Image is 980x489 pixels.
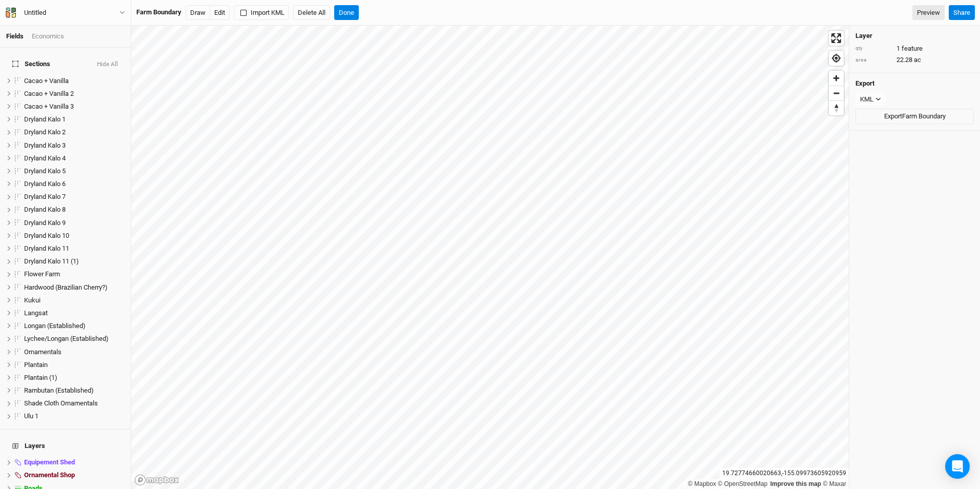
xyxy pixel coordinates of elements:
div: 22.28 [855,55,974,65]
span: Cacao + Vanilla 2 [24,90,74,97]
a: Mapbox [688,480,716,487]
h4: Layer [855,32,974,40]
div: Ornamental Shop [24,471,125,479]
span: Dryland Kalo 2 [24,128,66,136]
button: Delete All [293,5,330,21]
div: Dryland Kalo 11 (1) [24,257,125,266]
span: Langsat [24,309,48,317]
button: Hide All [96,61,118,68]
div: Farm Boundary [136,8,181,17]
div: Cacao + Vanilla 3 [24,103,125,111]
div: Plantain (1) [24,374,125,382]
span: Dryland Kalo 4 [24,154,66,162]
span: Cacao + Vanilla 3 [24,103,74,110]
span: Dryland Kalo 5 [24,167,66,175]
div: Cacao + Vanilla 2 [24,90,125,98]
div: 19.72774660020663 , -155.09973605920959 [720,468,849,479]
div: KML [860,94,873,105]
span: Flower Farm [24,270,60,278]
div: Flower Farm [24,270,125,278]
button: Untitled [5,7,126,18]
a: Improve this map [770,480,821,487]
div: Dryland Kalo 2 [24,128,125,136]
span: Plantain (1) [24,374,57,381]
button: Edit [210,5,230,21]
span: ac [914,55,921,65]
span: Cacao + Vanilla [24,77,69,85]
a: Preview [912,5,945,21]
span: Dryland Kalo 8 [24,206,66,213]
div: Untitled [24,8,46,18]
div: Dryland Kalo 7 [24,193,125,201]
span: Equipement Shed [24,458,75,466]
span: Dryland Kalo 11 (1) [24,257,79,265]
div: Equipement Shed [24,458,125,466]
div: Rambutan (Established) [24,386,125,395]
span: Ornamentals [24,348,62,356]
span: Sections [12,60,50,68]
span: Kukui [24,296,40,304]
button: Import KML [234,5,289,21]
div: Dryland Kalo 1 [24,115,125,124]
div: Cacao + Vanilla [24,77,125,85]
div: Shade Cloth Ornamentals [24,399,125,407]
span: Ornamental Shop [24,471,75,479]
span: Dryland Kalo 6 [24,180,66,188]
span: Zoom out [829,86,844,100]
button: Enter fullscreen [829,31,844,46]
a: Maxar [823,480,846,487]
div: Dryland Kalo 9 [24,219,125,227]
span: Dryland Kalo 11 [24,244,69,252]
div: qty [855,45,891,52]
span: Dryland Kalo 10 [24,232,69,239]
div: Dryland Kalo 11 [24,244,125,253]
span: Dryland Kalo 3 [24,141,66,149]
canvas: Map [131,26,849,489]
a: OpenStreetMap [718,480,768,487]
button: Done [334,5,359,21]
span: Reset bearing to north [829,101,844,115]
button: Zoom out [829,86,844,100]
div: Open Intercom Messenger [945,454,970,479]
div: area [855,56,891,64]
a: Mapbox logo [134,474,179,486]
a: Fields [6,32,24,40]
h4: Export [855,79,974,88]
div: Plantain [24,361,125,369]
span: feature [902,44,923,53]
button: Zoom in [829,71,844,86]
div: Dryland Kalo 5 [24,167,125,175]
span: Ulu 1 [24,412,38,420]
div: Ulu 1 [24,412,125,420]
span: Rambutan (Established) [24,386,94,394]
button: Share [949,5,975,21]
div: Economics [32,32,64,41]
button: KML [855,92,886,107]
span: Hardwood (Brazilian Cherry?) [24,283,108,291]
h4: Layers [6,436,125,456]
div: Ornamentals [24,348,125,356]
span: Dryland Kalo 7 [24,193,66,200]
div: Kukui [24,296,125,304]
div: Lychee/Longan (Established) [24,335,125,343]
span: Longan (Established) [24,322,86,330]
div: Hardwood (Brazilian Cherry?) [24,283,125,292]
button: Find my location [829,51,844,66]
span: Shade Cloth Ornamentals [24,399,98,407]
div: Dryland Kalo 4 [24,154,125,162]
div: Dryland Kalo 3 [24,141,125,150]
span: Plantain [24,361,48,369]
div: Dryland Kalo 6 [24,180,125,188]
button: Draw [186,5,210,21]
div: Longan (Established) [24,322,125,330]
button: Reset bearing to north [829,100,844,115]
div: Dryland Kalo 8 [24,206,125,214]
span: Lychee/Longan (Established) [24,335,109,342]
span: Dryland Kalo 9 [24,219,66,227]
div: 1 [855,44,974,53]
div: Langsat [24,309,125,317]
